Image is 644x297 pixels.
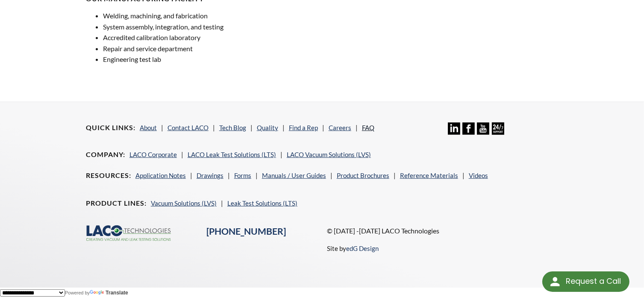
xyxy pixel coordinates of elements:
[227,199,297,207] a: Leak Test Solutions (LTS)
[347,245,379,252] a: edG Design
[289,124,318,131] a: Find a Rep
[103,43,317,54] li: Repair and service department
[86,123,135,132] h4: Quick Links
[188,151,276,158] a: LACO Leak Test Solutions (LTS)
[86,171,131,180] h4: Resources
[469,172,488,179] a: Videos
[327,243,379,253] p: Site by
[329,124,351,131] a: Careers
[257,124,278,131] a: Quality
[197,172,223,179] a: Drawings
[135,172,186,179] a: Application Notes
[103,54,317,65] li: Engineering test lab
[548,275,562,288] img: round button
[206,226,286,237] a: [PHONE_NUMBER]
[168,124,209,131] a: Contact LACO
[103,21,317,32] li: System assembly, integration, and testing
[362,124,374,131] a: FAQ
[492,122,504,135] img: 24/7 Support Icon
[86,150,125,159] h4: Company
[492,128,504,136] a: 24/7 Support
[151,199,217,207] a: Vacuum Solutions (LVS)
[327,225,559,236] p: © [DATE] -[DATE] LACO Technologies
[140,124,157,131] a: About
[234,172,251,179] a: Forms
[86,199,147,208] h4: Product Lines
[287,151,371,158] a: LACO Vacuum Solutions (LVS)
[103,10,317,21] li: Welding, machining, and fabrication
[566,271,621,291] div: Request a Call
[103,32,317,43] li: Accredited calibration laboratory
[129,151,177,158] a: LACO Corporate
[337,172,389,179] a: Product Brochures
[542,271,629,292] div: Request a Call
[400,172,458,179] a: Reference Materials
[90,290,128,296] a: Translate
[219,124,246,131] a: Tech Blog
[90,290,106,296] img: Google Translate
[262,172,326,179] a: Manuals / User Guides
